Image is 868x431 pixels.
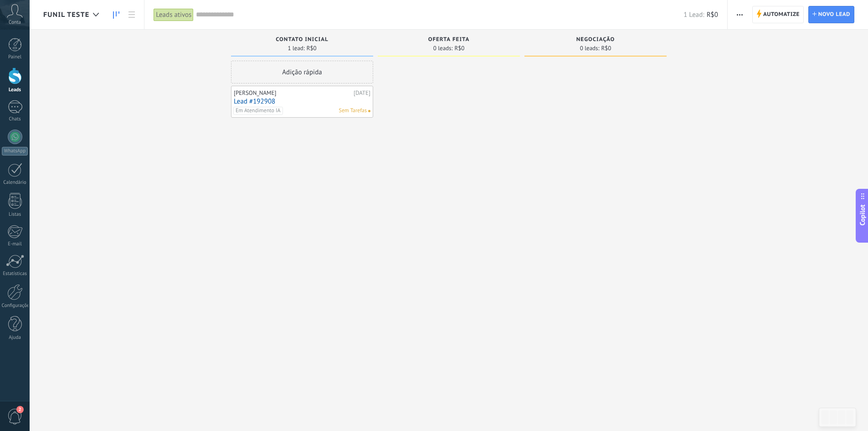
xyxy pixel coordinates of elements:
span: 1 Lead: [683,10,704,19]
div: Estatísticas [2,271,28,277]
div: [DATE] [354,89,370,97]
a: Automatize [752,6,804,23]
button: Mais [733,6,746,23]
a: Lead #192908 [234,98,370,105]
span: R$0 [707,10,718,19]
span: Automatize [763,6,800,23]
div: E-mail [2,241,28,247]
span: Funil Teste [43,10,89,19]
span: Negociação [576,36,615,43]
div: Calendário [2,180,28,186]
a: Lista [124,6,139,24]
span: 1 lead: [288,46,304,51]
div: Configurações [2,303,28,309]
div: Ajuda [2,335,28,341]
div: Leads [2,87,28,93]
div: Chats [2,116,28,122]
span: R$0 [601,46,611,51]
span: Em Atendimento IA [233,107,283,115]
span: Contato inicial [276,36,328,43]
span: R$0 [307,46,317,51]
span: R$0 [454,46,464,51]
span: Conta [9,20,21,26]
a: Leads [108,6,124,24]
div: Adição rápida [231,61,373,83]
div: Listas [2,212,28,218]
div: WhatsApp [2,147,28,156]
div: Negociação [529,36,662,44]
div: [PERSON_NAME] [234,89,351,97]
div: Contato inicial [236,36,369,44]
span: 2 [16,406,24,413]
span: Novo lead [818,6,850,23]
span: Oferta feita [428,36,470,43]
span: 0 leads: [433,46,453,51]
span: 0 leads: [580,46,600,51]
span: Sem Tarefas [339,107,367,115]
div: Painel [2,54,28,60]
div: Oferta feita [382,36,515,44]
span: Nenhuma tarefa atribuída [368,110,370,112]
div: Leads ativos [154,8,194,21]
a: Novo lead [808,6,854,23]
span: Copilot [858,204,867,225]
